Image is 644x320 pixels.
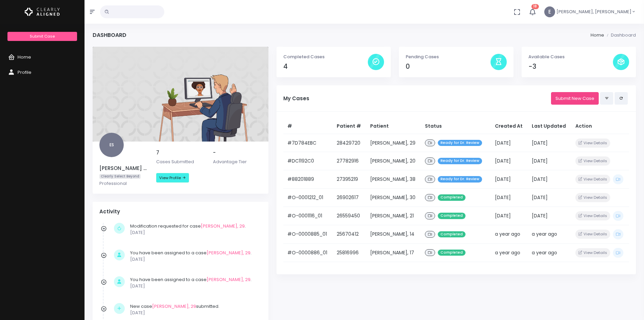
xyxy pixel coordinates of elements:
td: 28429720 [333,134,366,152]
span: Completed [438,194,466,201]
li: Home [591,32,604,39]
th: Created At [491,119,528,134]
button: View Details [575,193,610,202]
div: You have been assigned to a case . [130,276,258,290]
div: Modification requested for case . [130,223,258,236]
span: Completed [438,231,466,238]
td: #88201889 [283,170,333,188]
div: New case submitted. [130,303,258,316]
button: View Details [575,230,610,239]
span: E [544,6,555,17]
td: [DATE] [528,207,571,225]
h4: Dashboard [93,32,126,38]
p: Pending Cases [406,54,490,60]
h4: 0 [406,63,490,70]
li: Dashboard [604,32,636,39]
th: Patient # [333,119,366,134]
td: [PERSON_NAME], 20 [366,152,421,170]
span: Submit Case [30,34,55,39]
p: [DATE] [130,283,258,290]
td: [PERSON_NAME], 17 [366,243,421,262]
td: 26559450 [333,207,366,225]
span: Profile [18,69,31,76]
td: #O-0000886_01 [283,243,333,262]
td: #O-0001116_01 [283,207,333,225]
a: Submit New Case [551,92,599,105]
td: #O-0001212_01 [283,189,333,207]
th: Patient [366,119,421,134]
td: #O-0000885_01 [283,225,333,243]
td: [DATE] [528,170,571,188]
button: View Details [575,248,610,257]
button: View Details [575,175,610,184]
span: Completed [438,250,466,256]
a: [PERSON_NAME], 29 [207,276,251,283]
td: [PERSON_NAME], 38 [366,170,421,188]
a: View Profile [156,173,189,183]
p: Available Cases [528,54,613,60]
td: [DATE] [491,152,528,170]
p: Completed Cases [283,54,368,60]
span: Clearly Select Beyond [99,174,141,179]
span: 18 [531,4,539,9]
th: Action [571,119,629,134]
td: a year ago [491,225,528,243]
p: Cases Submitted [156,158,205,165]
td: [PERSON_NAME], 29 [366,134,421,152]
td: 26902617 [333,189,366,207]
p: Advantage Tier [213,158,262,165]
th: # [283,119,333,134]
td: a year ago [528,225,571,243]
p: [DATE] [130,310,258,316]
td: [DATE] [491,189,528,207]
td: 27395219 [333,170,366,188]
a: [PERSON_NAME], 29 [152,303,196,310]
span: Ready for Dr. Review [438,158,482,164]
td: 25816996 [333,243,366,262]
p: [DATE] [130,256,258,263]
button: View Details [575,156,610,166]
h4: 4 [283,63,368,70]
td: #7D784EBC [283,134,333,152]
h4: Activity [99,209,262,215]
a: Submit Case [7,32,77,41]
td: [DATE] [528,189,571,207]
button: View Details [575,138,610,148]
td: [PERSON_NAME], 14 [366,225,421,243]
td: [DATE] [528,152,571,170]
td: [PERSON_NAME], 21 [366,207,421,225]
span: Home [18,54,31,60]
span: Completed [438,213,466,219]
img: Logo Horizontal [25,5,60,19]
span: Ready for Dr. Review [438,176,482,183]
h4: -3 [528,63,613,70]
td: 25670412 [333,225,366,243]
td: 27782916 [333,152,366,170]
button: View Details [575,211,610,220]
div: You have been assigned to a case . [130,250,258,263]
h5: [PERSON_NAME] [PERSON_NAME] [99,165,148,171]
h5: - [213,150,262,156]
a: [PERSON_NAME], 29 [207,250,251,256]
th: Last Updated [528,119,571,134]
td: a year ago [528,243,571,262]
td: [DATE] [528,134,571,152]
p: Professional [99,180,148,187]
a: [PERSON_NAME], 29 [201,223,245,229]
span: [PERSON_NAME], [PERSON_NAME] [556,8,631,15]
span: ES [99,133,124,157]
h5: 7 [156,150,205,156]
td: [DATE] [491,170,528,188]
td: [PERSON_NAME], 30 [366,189,421,207]
td: [DATE] [491,134,528,152]
th: Status [421,119,491,134]
td: #DC1192C0 [283,152,333,170]
td: [DATE] [491,207,528,225]
h5: My Cases [283,95,551,102]
td: a year ago [491,243,528,262]
span: Ready for Dr. Review [438,140,482,146]
p: [DATE] [130,229,258,236]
